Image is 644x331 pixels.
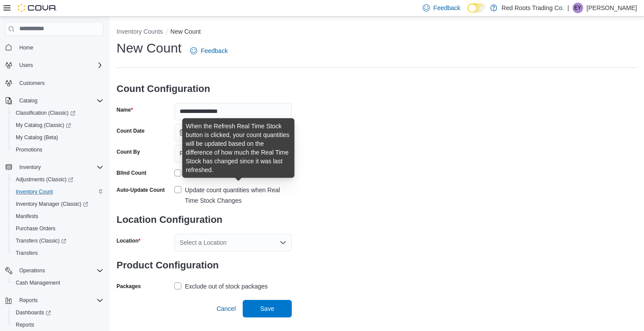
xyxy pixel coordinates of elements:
[19,97,37,104] span: Catalog
[186,122,291,174] div: When the Refresh Real Time Stock button is clicked, your count quantities will be updated based o...
[9,235,107,247] a: Transfers (Classic)
[16,162,103,173] span: Inventory
[9,173,107,186] a: Adjustments (Classic)
[12,307,54,318] a: Dashboards
[243,300,292,317] button: Save
[12,223,59,234] a: Purchase Orders
[9,198,107,210] a: Inventory Manager (Classic)
[12,278,103,288] span: Cash Management
[117,27,637,38] nav: An example of EuiBreadcrumbs
[117,39,181,57] h1: New Count
[213,300,239,317] button: Cancel
[12,223,103,234] span: Purchase Orders
[12,144,46,155] a: Promotions
[2,77,107,89] button: Customers
[12,320,38,330] a: Reports
[16,201,88,208] span: Inventory Manager (Classic)
[187,42,231,60] a: Feedback
[12,132,103,143] span: My Catalog (Beta)
[9,222,107,235] button: Purchase Orders
[174,124,292,141] input: Press the down key to open a popover containing a calendar.
[9,119,107,131] a: My Catalog (Classic)
[12,199,92,209] a: Inventory Manager (Classic)
[117,169,146,176] div: Blind Count
[16,122,71,129] span: My Catalog (Classic)
[16,78,48,88] a: Customers
[2,95,107,107] button: Catalog
[2,41,107,54] button: Home
[12,236,103,246] span: Transfers (Classic)
[16,309,51,316] span: Dashboards
[12,307,103,318] span: Dashboards
[16,213,38,220] span: Manifests
[170,28,201,35] button: New Count
[574,3,581,13] span: EY
[16,295,103,306] span: Reports
[16,295,41,306] button: Reports
[12,132,62,143] a: My Catalog (Beta)
[12,120,74,130] a: My Catalog (Classic)
[19,297,38,304] span: Reports
[9,277,107,289] button: Cash Management
[12,120,103,130] span: My Catalog (Classic)
[467,4,486,13] input: Dark Mode
[9,306,107,319] a: Dashboards
[9,186,107,198] button: Inventory Count
[117,127,145,134] label: Count Date
[19,62,33,69] span: Users
[587,3,637,13] p: [PERSON_NAME]
[16,265,49,276] button: Operations
[18,4,57,12] img: Cova
[117,251,292,279] h3: Product Configuration
[12,174,103,185] span: Adjustments (Classic)
[16,77,103,88] span: Customers
[117,75,292,103] h3: Count Configuration
[2,294,107,306] button: Reports
[502,3,564,13] p: Red Roots Trading Co.
[185,185,292,206] div: Update count quantities when Real Time Stock Changes
[117,28,163,35] button: Inventory Counts
[12,199,103,209] span: Inventory Manager (Classic)
[16,42,103,53] span: Home
[280,239,287,246] button: Open list of options
[16,321,34,328] span: Reports
[180,148,204,158] span: Products
[19,44,33,51] span: Home
[12,108,79,118] a: Classification (Classic)
[16,265,103,276] span: Operations
[12,320,103,330] span: Reports
[16,162,44,173] button: Inventory
[117,237,141,244] label: Location
[216,304,236,313] span: Cancel
[19,80,45,87] span: Customers
[12,248,103,258] span: Transfers
[12,187,57,197] a: Inventory Count
[12,211,103,222] span: Manifests
[16,60,36,70] button: Users
[433,4,460,12] span: Feedback
[19,164,41,171] span: Inventory
[573,3,583,13] div: Eden Yohannes
[16,176,73,183] span: Adjustments (Classic)
[12,236,70,246] a: Transfers (Classic)
[16,109,75,116] span: Classification (Classic)
[117,148,140,155] label: Count By
[12,108,103,118] span: Classification (Classic)
[9,210,107,222] button: Manifests
[16,225,56,232] span: Purchase Orders
[19,267,45,274] span: Operations
[117,283,141,290] label: Packages
[16,134,58,141] span: My Catalog (Beta)
[567,3,569,13] p: |
[16,146,42,153] span: Promotions
[12,174,77,185] a: Adjustments (Classic)
[9,319,107,331] button: Reports
[2,161,107,173] button: Inventory
[12,211,42,222] a: Manifests
[16,95,103,106] span: Catalog
[117,206,292,234] h3: Location Configuration
[12,144,103,155] span: Promotions
[2,59,107,71] button: Users
[9,247,107,259] button: Transfers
